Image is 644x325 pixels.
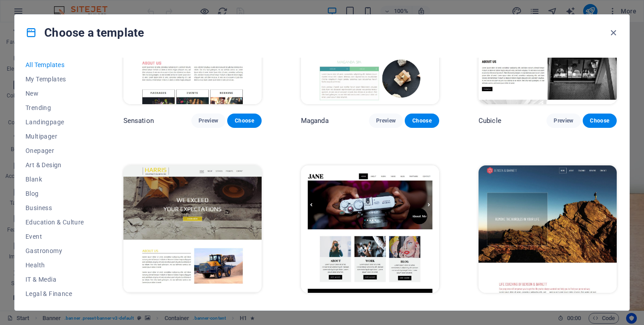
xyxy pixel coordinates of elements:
[25,290,84,297] span: Legal & Finance
[199,117,218,124] span: Preview
[25,219,84,226] span: Education & Culture
[25,215,84,229] button: Education & Culture
[590,117,610,124] span: Choose
[25,186,84,201] button: Blog
[25,133,84,140] span: Multipager
[25,161,84,169] span: Art & Design
[25,72,84,86] button: My Templates
[25,129,84,144] button: Multipager
[25,276,84,283] span: IT & Media
[25,25,144,40] h4: Choose a template
[25,233,84,240] span: Event
[123,165,262,293] img: Harris
[554,117,573,124] span: Preview
[25,204,84,211] span: Business
[412,117,432,124] span: Choose
[479,165,617,293] img: Benson & Barnett
[234,117,254,124] span: Choose
[227,114,261,128] button: Choose
[25,101,84,115] button: Trending
[25,201,84,215] button: Business
[25,272,84,287] button: IT & Media
[25,287,84,301] button: Legal & Finance
[25,115,84,129] button: Landingpage
[583,114,617,128] button: Choose
[25,176,84,183] span: Blank
[405,114,439,128] button: Choose
[25,61,84,68] span: All Templates
[25,172,84,186] button: Blank
[25,104,84,111] span: Trending
[25,229,84,244] button: Event
[25,118,84,126] span: Landingpage
[25,58,84,72] button: All Templates
[25,190,84,197] span: Blog
[191,114,225,128] button: Preview
[301,165,439,293] img: Jane
[25,144,84,158] button: Onepager
[25,258,84,272] button: Health
[25,244,84,258] button: Gastronomy
[25,262,84,269] span: Health
[376,117,396,124] span: Preview
[301,116,329,125] p: Maganda
[25,247,84,254] span: Gastronomy
[25,86,84,101] button: New
[547,114,580,128] button: Preview
[25,90,84,97] span: New
[25,158,84,172] button: Art & Design
[123,116,154,125] p: Sensation
[369,114,403,128] button: Preview
[25,76,84,83] span: My Templates
[479,116,501,125] p: Cubicle
[25,147,84,154] span: Onepager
